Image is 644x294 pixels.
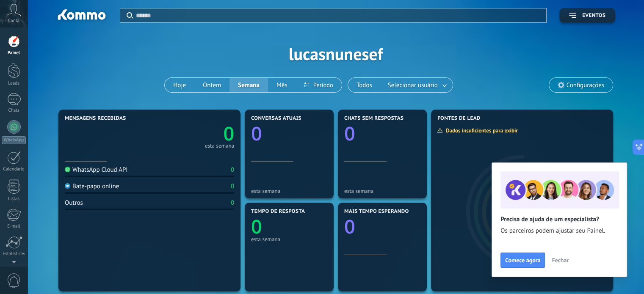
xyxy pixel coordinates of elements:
[149,121,234,146] a: 0
[251,214,262,239] text: 0
[2,196,26,202] div: Listas
[582,13,605,19] span: Eventos
[548,254,572,267] button: Fechar
[65,166,128,174] div: WhatsApp Cloud API
[231,199,234,207] div: 0
[165,78,194,92] button: Hoje
[500,253,545,268] button: Comece agora
[251,115,301,121] span: Conversas atuais
[251,209,305,214] span: Tempo de resposta
[2,50,26,56] div: Painel
[386,80,439,91] span: Selecionar usuário
[65,115,126,121] span: Mensagens recebidas
[567,82,604,89] span: Configurações
[268,78,296,92] button: Mês
[223,121,234,146] text: 0
[348,78,381,92] button: Todos
[505,257,540,263] span: Comece agora
[65,183,70,189] img: Bate-papo online
[2,108,26,113] div: Chats
[2,81,26,86] div: Leads
[65,199,83,207] div: Outros
[231,182,234,190] div: 0
[2,224,26,229] div: E-mail
[381,78,453,92] button: Selecionar usuário
[344,121,355,146] text: 0
[2,136,26,144] div: WhatsApp
[251,188,327,194] div: esta semana
[296,78,342,92] button: Período
[344,209,409,214] span: Mais tempo esperando
[437,127,524,134] div: Dados insuficientes para exibir
[500,227,618,235] span: Os parceiros podem ajustar seu Painel.
[65,182,119,190] div: Bate-papo online
[344,115,404,121] span: Chats sem respostas
[194,78,229,92] button: Ontem
[559,8,615,23] button: Eventos
[8,18,19,24] span: Conta
[251,236,327,242] div: esta semana
[344,214,355,239] text: 0
[500,215,618,223] h2: Precisa de ajuda de um especialista?
[437,115,481,121] span: Fontes de lead
[2,167,26,172] div: Calendário
[552,257,569,263] span: Fechar
[229,78,268,92] button: Semana
[251,121,262,146] text: 0
[65,167,70,172] img: WhatsApp Cloud API
[344,188,420,194] div: esta semana
[231,166,234,174] div: 0
[2,251,26,257] div: Estatísticas
[205,144,234,148] div: esta semana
